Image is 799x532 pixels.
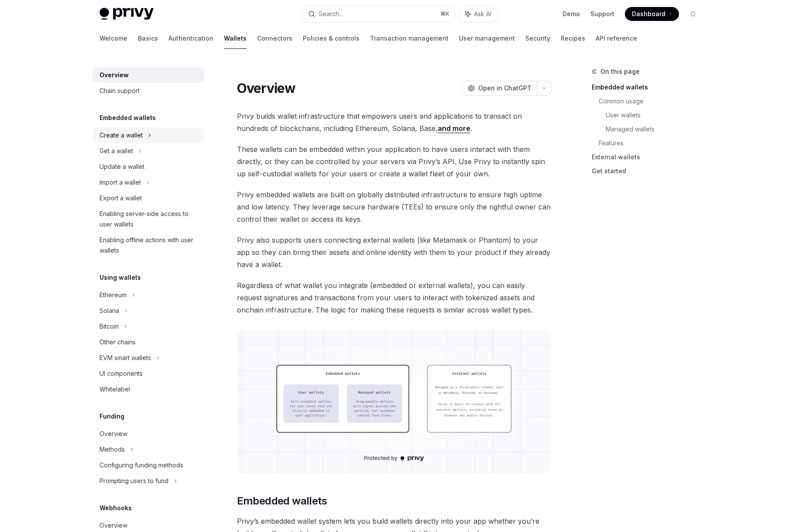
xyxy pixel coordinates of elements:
div: Enabling server-side access to user wallets [99,209,199,230]
div: Overview [99,520,127,531]
a: Managed wallets [606,122,707,136]
a: Support [590,10,614,18]
button: Search...⌘K [302,6,455,22]
a: API reference [596,28,637,49]
div: Enabling offline actions with user wallets [99,235,199,256]
div: Configuring funding methods [99,460,183,470]
a: Common usage [599,94,707,108]
a: UI components [93,366,204,381]
span: Open in ChatGPT [478,84,532,93]
a: Configuring funding methods [93,457,204,473]
a: Export a wallet [93,190,204,206]
span: Privy also supports users connecting external wallets (like Metamask or Phantom) to your app so t... [237,234,552,271]
a: Overview [93,426,204,442]
a: Chain support [93,83,204,99]
a: Security [525,28,550,49]
h5: Funding [99,411,124,422]
span: ⌘ K [440,10,449,17]
div: Overview [99,429,127,439]
a: Recipes [561,28,585,49]
div: Other chains [99,337,136,347]
a: Policies & controls [303,28,360,49]
a: Features [599,136,707,150]
a: and more [438,124,470,133]
a: Overview [93,67,204,83]
div: Update a wallet [99,161,144,172]
div: UI components [99,368,143,379]
div: Bitcoin [99,321,119,332]
span: Regardless of what wallet you integrate (embedded or external wallets), you can easily request si... [237,279,552,316]
img: light logo [99,8,154,20]
span: On this page [600,66,640,77]
span: Ask AI [474,10,491,18]
a: Connectors [257,28,292,49]
div: Get a wallet [99,146,133,156]
div: Chain support [99,86,140,96]
h5: Embedded wallets [99,113,156,123]
a: Dashboard [625,7,679,21]
a: Update a wallet [93,159,204,175]
span: These wallets can be embedded within your application to have users interact with them directly, ... [237,143,552,180]
a: Authentication [168,28,213,49]
div: Ethereum [99,290,127,300]
a: Transaction management [370,28,449,49]
img: images/walletoverview.png [237,330,552,473]
a: Whitelabel [93,381,204,397]
a: User wallets [606,108,707,122]
div: Import a wallet [99,177,141,188]
a: Wallets [224,28,247,49]
a: Demo [562,10,580,18]
span: Privy embedded wallets are built on globally distributed infrastructure to ensure high uptime and... [237,189,552,225]
span: Privy builds wallet infrastructure that empowers users and applications to transact on hundreds o... [237,110,552,134]
a: Enabling server-side access to user wallets [93,206,204,232]
a: Embedded wallets [592,80,707,94]
h5: Using wallets [99,272,141,283]
div: Export a wallet [99,193,142,203]
h5: Webhooks [99,503,132,513]
a: Basics [138,28,158,49]
a: Enabling offline actions with user wallets [93,232,204,258]
div: EVM smart wallets [99,353,151,363]
a: Get started [592,164,707,178]
div: Create a wallet [99,130,143,141]
a: User management [459,28,515,49]
div: Whitelabel [99,384,130,395]
div: Solana [99,305,119,316]
span: Embedded wallets [237,494,327,508]
span: Dashboard [632,10,665,18]
button: Open in ChatGPT [462,81,537,96]
div: Methods [99,444,125,455]
div: Prompting users to fund [99,476,168,486]
a: Other chains [93,334,204,350]
div: Overview [99,70,129,80]
a: External wallets [592,150,707,164]
a: Welcome [99,28,127,49]
button: Ask AI [459,6,497,22]
h1: Overview [237,80,296,96]
button: Toggle dark mode [686,7,700,21]
div: Search... [319,9,343,19]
